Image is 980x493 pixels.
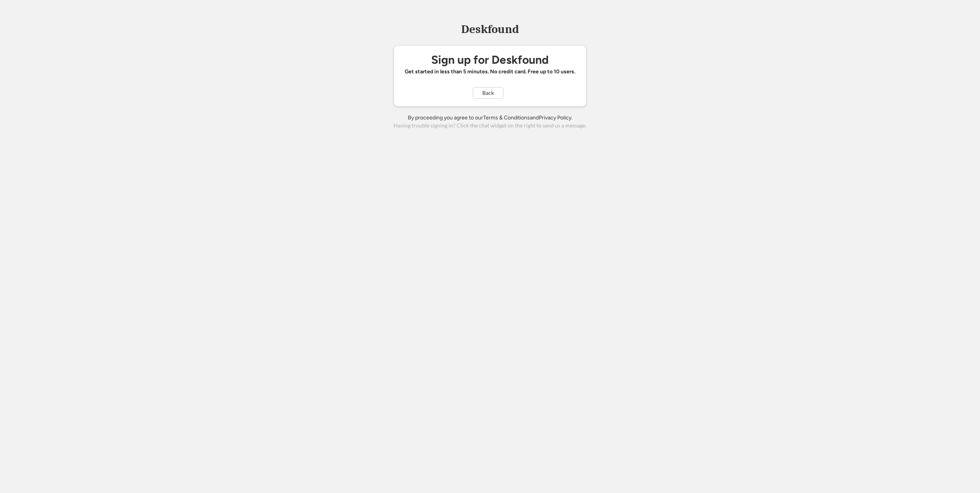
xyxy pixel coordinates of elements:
[431,53,549,66] div: Sign up for Deskfound
[408,114,573,122] div: By proceeding you agree to our and
[483,114,530,121] a: Terms & Conditions
[473,87,503,99] button: Back
[457,23,523,35] div: Deskfound
[539,114,573,121] a: Privacy Policy.
[405,68,575,76] div: Get started in less than 5 minutes. No credit card. Free up to 10 users.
